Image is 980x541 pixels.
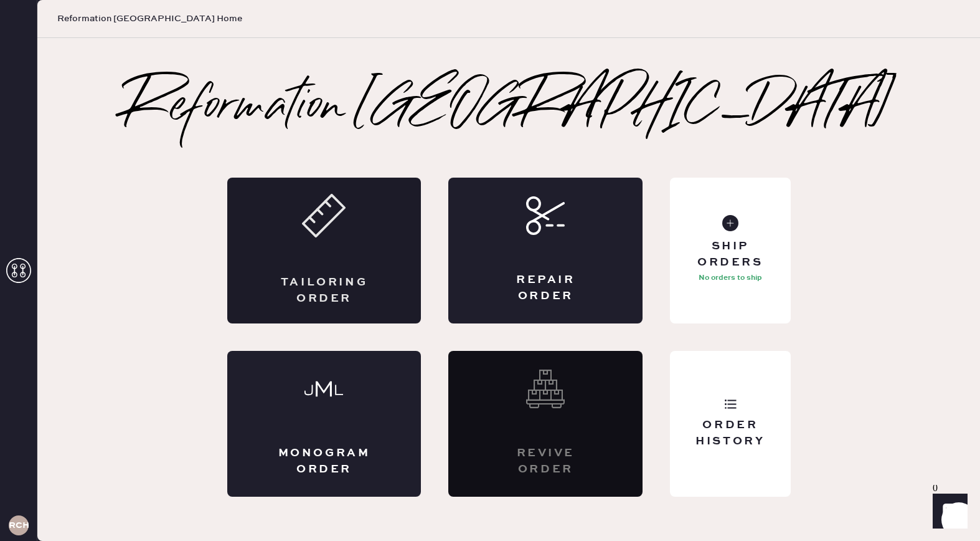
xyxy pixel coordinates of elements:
[680,418,780,449] div: Order History
[448,351,643,497] div: Interested? Contact us at care@hemster.co
[680,239,780,270] div: Ship Orders
[498,446,593,477] div: Revive order
[921,485,974,539] iframe: Front Chat
[57,12,242,25] span: Reformation [GEOGRAPHIC_DATA] Home
[699,270,762,285] p: No orders to ship
[124,83,894,133] h2: Reformation [GEOGRAPHIC_DATA]
[277,275,372,306] div: Tailoring Order
[498,272,593,304] div: Repair Order
[9,521,29,530] h3: RCHA
[277,446,372,477] div: Monogram Order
